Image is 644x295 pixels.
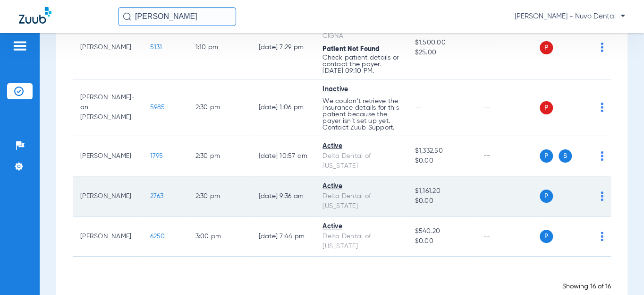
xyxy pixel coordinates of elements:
[73,16,143,79] td: [PERSON_NAME]
[476,136,540,176] td: --
[251,16,315,79] td: [DATE] 7:29 PM
[601,43,603,52] img: group-dot-blue.svg
[188,176,251,217] td: 2:30 PM
[19,7,51,24] img: Zuub Logo
[73,217,143,257] td: [PERSON_NAME]
[322,54,399,74] p: Check patient details or contact the payer. [DATE] 09:10 PM.
[601,232,603,241] img: group-dot-blue.svg
[150,44,162,51] span: 5131
[515,12,625,21] span: [PERSON_NAME] - Nuvo Dental
[150,193,164,200] span: 2763
[123,12,131,21] img: Search Icon
[415,146,468,156] span: $1,332.50
[188,136,251,176] td: 2:30 PM
[415,196,468,206] span: $0.00
[322,151,399,171] div: Delta Dental of [US_STATE]
[415,104,422,111] span: --
[540,190,553,203] span: P
[415,236,468,246] span: $0.00
[188,16,251,79] td: 1:10 PM
[476,16,540,79] td: --
[540,230,553,243] span: P
[415,186,468,196] span: $1,161.20
[540,41,553,54] span: P
[415,226,468,236] span: $540.20
[150,104,165,111] span: 5985
[559,149,572,163] span: S
[601,191,603,201] img: group-dot-blue.svg
[540,101,553,114] span: P
[476,176,540,217] td: --
[251,79,315,136] td: [DATE] 1:06 PM
[150,233,165,240] span: 6250
[415,38,468,48] span: $1,500.00
[150,153,163,159] span: 1795
[322,222,399,232] div: Active
[188,79,251,136] td: 2:30 PM
[73,176,143,217] td: [PERSON_NAME]
[188,217,251,257] td: 3:00 PM
[476,217,540,257] td: --
[415,48,468,58] span: $25.00
[322,141,399,151] div: Active
[540,149,553,163] span: P
[597,250,644,295] iframe: Chat Widget
[322,191,399,211] div: Delta Dental of [US_STATE]
[415,156,468,166] span: $0.00
[562,283,611,290] span: Showing 16 of 16
[322,31,399,41] div: CIGNA
[322,98,399,131] p: We couldn’t retrieve the insurance details for this patient because the payer isn’t set up yet. C...
[251,217,315,257] td: [DATE] 7:44 PM
[601,151,603,161] img: group-dot-blue.svg
[73,79,143,136] td: [PERSON_NAME]-an [PERSON_NAME]
[322,46,380,52] span: Patient Not Found
[322,182,399,191] div: Active
[322,232,399,252] div: Delta Dental of [US_STATE]
[476,79,540,136] td: --
[73,136,143,176] td: [PERSON_NAME]
[118,7,236,26] input: Search for patients
[12,40,27,52] img: hamburger-icon
[251,136,315,176] td: [DATE] 10:57 AM
[322,85,399,95] div: Inactive
[601,103,603,112] img: group-dot-blue.svg
[251,176,315,217] td: [DATE] 9:36 AM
